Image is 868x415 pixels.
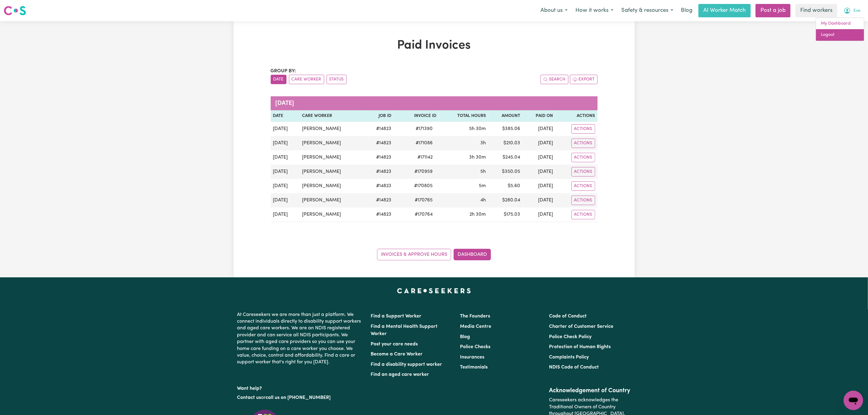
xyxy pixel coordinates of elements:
h2: Acknowledgement of Country [549,387,631,394]
a: Testimonials [460,365,488,370]
td: [DATE] [523,136,555,150]
a: NDIS Code of Conduct [549,365,599,370]
th: Total Hours [439,110,488,122]
button: About us [537,4,571,17]
span: # 170805 [411,182,437,190]
div: My Account [816,18,864,41]
caption: [DATE] [271,96,598,110]
span: Group by: [271,69,296,74]
a: Insurances [460,355,484,360]
a: Dashboard [454,249,491,260]
td: $ 350.05 [488,165,523,179]
th: Date [271,110,300,122]
td: [DATE] [523,207,555,222]
a: Charter of Customer Service [549,324,613,329]
button: Actions [571,153,595,162]
td: [DATE] [271,179,300,193]
td: [DATE] [523,193,555,207]
td: # 14823 [364,179,394,193]
button: Actions [571,124,595,134]
td: # 14823 [364,165,394,179]
td: [DATE] [523,179,555,193]
td: [PERSON_NAME] [300,193,364,207]
td: [PERSON_NAME] [300,150,364,165]
p: or [237,392,364,403]
th: Care Worker [300,110,364,122]
button: Export [570,75,598,84]
td: $ 280.04 [488,193,523,207]
a: Find a Mental Health Support Worker [371,324,438,336]
span: Eve [853,8,860,14]
a: Protection of Human Rights [549,345,611,349]
button: sort invoices by paid status [327,75,347,84]
span: # 170764 [411,211,437,218]
td: # 14823 [364,136,394,150]
a: My Dashboard [816,18,864,29]
th: Actions [555,110,598,122]
td: [PERSON_NAME] [300,136,364,150]
span: # 170765 [411,197,437,204]
th: Amount [488,110,523,122]
a: Become a Care Worker [371,352,423,357]
td: [DATE] [271,122,300,136]
td: [DATE] [271,150,300,165]
td: $ 210.03 [488,136,523,150]
span: # 171142 [414,154,437,161]
span: # 171390 [412,125,437,132]
td: [PERSON_NAME] [300,179,364,193]
span: # 170959 [411,168,437,175]
td: [DATE] [271,136,300,150]
button: Actions [571,181,595,191]
img: Careseekers logo [4,5,26,16]
td: # 14823 [364,207,394,222]
a: Complaints Policy [549,355,589,360]
button: sort invoices by date [271,75,286,84]
a: Police Checks [460,345,490,349]
a: The Founders [460,314,490,319]
a: Media Centre [460,324,491,329]
td: [DATE] [271,207,300,222]
h1: Paid Invoices [271,38,598,53]
td: # 14823 [364,150,394,165]
a: Contact us [237,395,261,400]
td: [DATE] [523,150,555,165]
a: Find a disability support worker [371,362,442,367]
button: How it works [571,4,617,17]
th: Invoice ID [394,110,439,122]
p: Want help? [237,383,364,392]
td: [DATE] [271,165,300,179]
span: 3 hours 30 minutes [469,155,486,160]
a: Find an aged care worker [371,372,429,377]
p: At Careseekers we are more than just a platform. We connect individuals directly to disability su... [237,309,364,368]
span: 2 hours 30 minutes [469,212,486,217]
span: 5 hours 30 minutes [469,126,486,131]
a: Code of Conduct [549,314,587,319]
th: Job ID [364,110,394,122]
a: Careseekers home page [397,288,471,293]
td: $ 175.03 [488,207,523,222]
span: 5 hours [480,169,486,174]
td: [PERSON_NAME] [300,122,364,136]
a: Post a job [756,4,791,17]
iframe: Button to launch messaging window, conversation in progress [844,391,863,410]
span: 5 minutes [479,183,486,188]
button: sort invoices by care worker [289,75,324,84]
button: Actions [571,167,595,177]
td: $ 245.04 [488,150,523,165]
a: Logout [816,29,864,41]
button: Actions [571,139,595,148]
td: # 14823 [364,122,394,136]
td: # 14823 [364,193,394,207]
td: $ 385.06 [488,122,523,136]
span: 3 hours [480,141,486,146]
span: # 171086 [412,139,437,147]
th: Paid On [523,110,555,122]
td: [DATE] [523,122,555,136]
a: Blog [460,334,470,339]
button: Actions [571,210,595,219]
a: Police Check Policy [549,334,592,339]
a: AI Worker Match [698,4,751,17]
td: $ 5.60 [488,179,523,193]
a: Careseekers logo [4,4,26,18]
button: Actions [571,196,595,205]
